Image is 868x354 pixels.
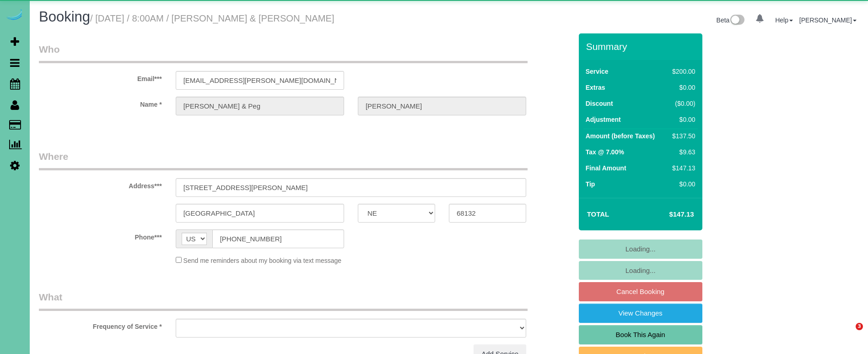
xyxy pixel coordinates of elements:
strong: Total [587,210,609,218]
label: Name * [32,97,169,109]
span: 3 [856,323,863,330]
label: Extras [586,83,605,92]
legend: Who [39,43,528,63]
legend: Where [39,150,528,170]
h4: $147.13 [642,211,694,218]
img: Automaid Logo [5,9,24,22]
div: ($0.00) [669,99,695,108]
a: [PERSON_NAME] [799,16,857,24]
label: Final Amount [586,163,626,173]
label: Discount [586,99,613,108]
div: $0.00 [669,115,695,124]
label: Service [586,67,609,76]
label: Frequency of Service * [32,319,169,331]
img: New interface [729,15,744,27]
iframe: Intercom live chat [837,323,859,345]
a: Beta [717,16,745,24]
label: Tax @ 7.00% [586,147,624,157]
div: $200.00 [669,67,695,76]
div: $0.00 [669,83,695,92]
label: Amount (before Taxes) [586,131,655,141]
div: $0.00 [669,180,695,189]
a: Book This Again [579,325,702,344]
label: Adjustment [586,115,621,124]
a: View Changes [579,304,702,323]
legend: What [39,290,528,311]
h3: Summary [586,41,698,52]
div: $137.50 [669,131,695,141]
small: / [DATE] / 8:00AM / [PERSON_NAME] & [PERSON_NAME] [90,13,334,23]
div: $147.13 [669,163,695,173]
span: Send me reminders about my booking via text message [183,257,342,264]
span: Booking [39,9,90,25]
label: Tip [586,180,595,189]
div: $9.63 [669,147,695,157]
a: Help [775,16,793,24]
